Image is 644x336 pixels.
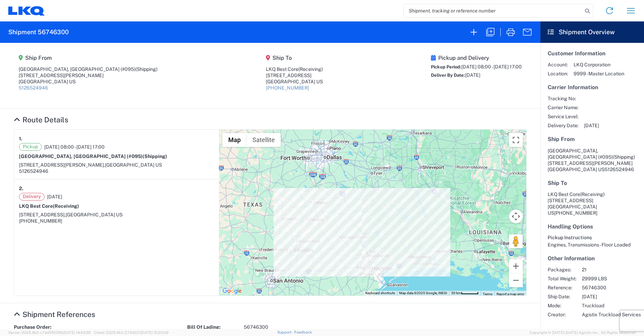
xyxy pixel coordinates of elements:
[221,287,243,296] img: Google
[19,168,214,174] div: 5126524946
[14,324,66,330] strong: Purchase Order:
[19,85,48,91] a: 5126524946
[509,234,523,248] button: Drag Pegman onto the map to open Street View
[582,276,641,282] span: 29999 LBS
[548,136,637,142] h5: Ship From
[19,55,157,61] h5: Ship From
[548,62,568,68] span: Account:
[483,292,492,296] a: Terms
[605,167,634,172] span: 5126524946
[465,72,480,78] span: [DATE]
[509,273,523,287] button: Zoom out
[19,184,23,193] strong: 2.
[582,284,641,291] span: 56746300
[294,330,312,334] a: Feedback
[548,191,637,216] address: [GEOGRAPHIC_DATA] US
[582,311,641,318] span: Agistix Truckload Services
[548,71,568,77] span: Location:
[266,85,309,91] a: [PHONE_NUMBER]
[548,242,637,248] div: Engines, Transmissions - Floor Loaded
[548,276,576,282] span: Total Weight:
[548,50,637,57] h5: Customer Information
[266,72,323,78] div: [STREET_ADDRESS]
[574,62,624,68] span: LKQ Corporation
[582,302,641,309] span: Truckload
[461,64,522,69] span: [DATE] 08:00 - [DATE] 17:00
[548,192,605,203] span: LKQ Best Core [STREET_ADDRESS]
[540,21,644,43] header: Shipment Overview
[509,259,523,273] button: Zoom in
[187,324,239,330] strong: Bill Of Lading:
[548,95,578,102] span: Tracking No:
[47,194,62,200] span: [DATE]
[580,192,605,197] span: (Receiving)
[244,324,268,330] span: 56746300
[14,310,95,319] a: Hide Details
[19,153,167,159] strong: [GEOGRAPHIC_DATA], [GEOGRAPHIC_DATA] (#095)
[66,212,123,217] span: [GEOGRAPHIC_DATA] US
[94,330,169,335] span: Client: 2025.18.0-27d3021
[574,71,624,77] span: 9999 - Master Location
[221,287,243,296] a: Open this area in Google Maps (opens a new window)
[584,122,599,129] span: [DATE]
[548,311,576,318] span: Creator:
[247,133,281,147] button: Show satellite imagery
[8,28,69,36] h2: Shipment 56746300
[509,209,523,223] button: Map camera controls
[266,78,323,85] div: [GEOGRAPHIC_DATA] US
[548,293,576,300] span: Ship Date:
[222,133,247,147] button: Show street map
[548,160,633,166] span: [STREET_ADDRESS][PERSON_NAME]
[19,78,157,85] div: [GEOGRAPHIC_DATA] US
[19,72,157,78] div: [STREET_ADDRESS][PERSON_NAME]
[105,162,162,168] span: [GEOGRAPHIC_DATA] US
[143,153,167,159] span: (Shipping)
[548,223,637,230] h5: Handling Options
[404,4,583,17] input: Shipment, tracking or reference number
[44,144,105,150] span: [DATE] 08:00 - [DATE] 17:00
[19,218,214,224] div: [PHONE_NUMBER]
[548,104,578,111] span: Carrier Name:
[582,293,641,300] span: [DATE]
[298,66,323,72] span: (Receiving)
[431,55,522,61] h5: Pickup and Delivery
[548,122,578,129] span: Delivery Date:
[582,267,641,273] span: 21
[548,113,578,120] span: Service Level:
[548,267,576,273] span: Packages:
[548,255,637,262] h5: Other Information
[19,134,22,143] strong: 1.
[19,162,105,168] span: [STREET_ADDRESS][PERSON_NAME],
[548,302,576,309] span: Mode:
[135,66,157,72] span: (Shipping)
[548,235,637,241] h6: Pickup Instructions
[431,64,461,69] span: Pickup Period:
[529,329,636,336] span: Copyright © [DATE]-[DATE] Agistix Inc., All Rights Reserved
[19,193,45,200] span: Delivery
[19,203,79,209] strong: LKQ Best Core
[548,148,613,160] span: [GEOGRAPHIC_DATA], [GEOGRAPHIC_DATA] (#095)
[266,55,323,61] h5: Ship To
[399,291,447,295] span: Map data ©2025 Google, INEGI
[141,330,169,335] span: [DATE] 10:20:09
[548,180,637,186] h5: Ship To
[548,284,576,291] span: Reference:
[266,66,323,72] div: LKQ Best Core
[548,84,637,91] h5: Carrier Information
[14,115,68,124] a: Hide Details
[19,143,42,151] span: Pickup
[554,210,597,216] span: [PHONE_NUMBER]
[53,203,79,209] span: (Receiving)
[19,212,66,217] span: [STREET_ADDRESS],
[431,73,465,78] span: Deliver By Date:
[509,133,523,147] button: Toggle fullscreen view
[451,291,461,295] span: 50 km
[497,292,524,296] a: Report a map error
[63,330,91,335] span: [DATE] 14:43:55
[548,148,637,172] address: [GEOGRAPHIC_DATA] US
[8,330,91,335] span: Server: 2025.18.0-c7ad5f513fb
[277,330,295,334] a: Support
[365,291,395,296] button: Keyboard shortcuts
[449,291,481,296] button: Map Scale: 50 km per 47 pixels
[19,66,157,72] div: [GEOGRAPHIC_DATA], [GEOGRAPHIC_DATA] (#095)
